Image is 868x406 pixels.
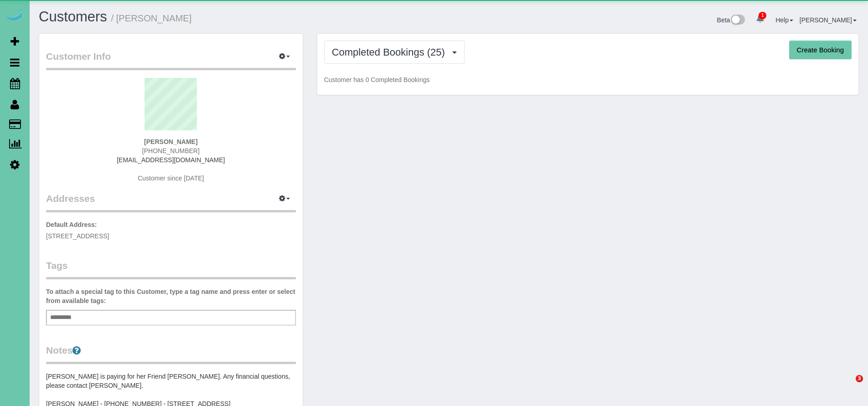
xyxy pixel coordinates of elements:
[775,16,793,24] a: Help
[117,156,225,164] a: [EMAIL_ADDRESS][DOMAIN_NAME]
[138,175,204,182] span: Customer since [DATE]
[142,147,200,154] span: [PHONE_NUMBER]
[46,259,296,279] legend: Tags
[789,41,852,60] button: Create Booking
[46,220,97,229] label: Default Address:
[111,13,192,23] small: / [PERSON_NAME]
[5,9,24,22] img: Automaid Logo
[324,75,852,84] p: Customer has 0 Completed Bookings
[46,287,296,305] label: To attach a special tag to this Customer, type a tag name and press enter or select from availabl...
[730,15,745,26] img: New interface
[717,16,745,24] a: Beta
[46,50,296,70] legend: Customer Info
[856,375,863,382] span: 3
[759,12,766,19] span: 1
[46,344,296,364] legend: Notes
[837,375,859,397] iframe: Intercom live chat
[332,46,449,58] span: Completed Bookings (25)
[46,232,109,240] span: [STREET_ADDRESS]
[144,138,197,145] strong: [PERSON_NAME]
[751,9,769,29] a: 1
[324,41,465,64] button: Completed Bookings (25)
[800,16,857,24] a: [PERSON_NAME]
[39,9,107,25] a: Customers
